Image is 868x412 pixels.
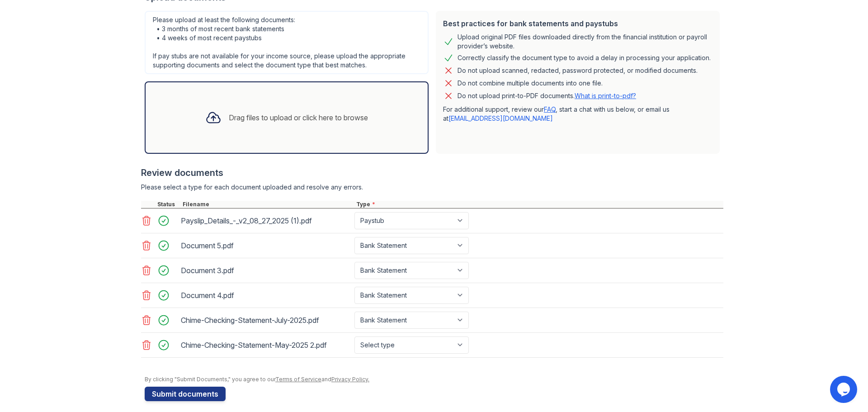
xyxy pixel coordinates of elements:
div: Document 3.pdf [181,263,351,278]
a: Terms of Service [275,376,321,383]
iframe: chat widget [830,376,859,403]
div: Type [354,201,723,208]
div: Document 5.pdf [181,238,351,253]
div: Chime-Checking-Statement-July-2025.pdf [181,313,351,327]
div: Please select a type for each document uploaded and resolve any errors. [141,183,723,192]
div: Upload original PDF files downloaded directly from the financial institution or payroll provider’... [458,33,712,51]
div: Drag files to upload or click here to browse [229,112,368,123]
div: Document 4.pdf [181,288,351,303]
a: [EMAIL_ADDRESS][DOMAIN_NAME] [448,114,553,122]
div: Please upload at least the following documents: • 3 months of most recent bank statements • 4 wee... [145,11,429,74]
p: For additional support, review our , start a chat with us below, or email us at [443,105,712,123]
div: Do not combine multiple documents into one file. [458,78,603,89]
div: Do not upload scanned, redacted, password protected, or modified documents. [458,65,698,76]
div: By clicking "Submit Documents," you agree to our and [145,376,723,383]
p: Do not upload print-to-PDF documents. [458,91,636,100]
div: Chime-Checking-Statement-May-2025 2.pdf [181,338,351,352]
div: Filename [181,201,354,208]
div: Status [156,201,181,208]
a: FAQ [544,105,556,113]
a: What is print-to-pdf? [575,92,636,99]
div: Correctly classify the document type to avoid a delay in processing your application. [458,52,711,63]
div: Best practices for bank statements and paystubs [443,18,712,29]
button: Submit documents [145,387,226,401]
div: Payslip_Details_-_v2_08_27_2025 (1).pdf [181,213,351,228]
a: Privacy Policy. [331,376,369,383]
div: Review documents [141,166,723,179]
